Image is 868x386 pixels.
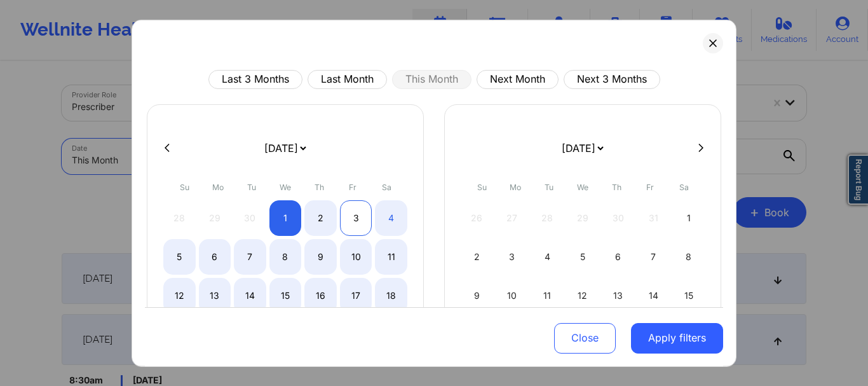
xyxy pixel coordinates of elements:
div: Thu Nov 13 2025 [602,277,634,313]
div: Wed Nov 12 2025 [567,277,599,313]
div: Fri Oct 17 2025 [340,277,372,313]
div: Thu Nov 06 2025 [602,238,634,274]
abbr: Wednesday [577,182,588,191]
abbr: Monday [510,182,521,191]
div: Sat Nov 15 2025 [672,277,705,313]
abbr: Thursday [315,182,324,191]
abbr: Friday [349,182,356,191]
abbr: Wednesday [280,182,291,191]
div: Wed Oct 15 2025 [269,277,302,313]
abbr: Sunday [477,182,487,191]
div: Sat Nov 01 2025 [672,200,705,235]
abbr: Saturday [679,182,689,191]
abbr: Monday [212,182,224,191]
button: This Month [392,69,471,88]
div: Sat Oct 11 2025 [375,238,407,274]
abbr: Tuesday [247,182,256,191]
div: Tue Oct 07 2025 [234,238,266,274]
div: Wed Oct 01 2025 [269,200,302,235]
div: Fri Oct 10 2025 [340,238,372,274]
div: Mon Nov 03 2025 [496,238,529,274]
button: Last Month [308,69,387,88]
div: Thu Oct 02 2025 [304,200,337,235]
div: Sun Oct 05 2025 [163,238,196,274]
button: Close [554,323,616,354]
div: Wed Nov 05 2025 [567,238,599,274]
div: Tue Nov 04 2025 [531,238,564,274]
div: Tue Oct 14 2025 [234,277,266,313]
div: Sun Nov 02 2025 [461,238,493,274]
button: Apply filters [631,323,723,354]
abbr: Friday [646,182,654,191]
div: Fri Nov 07 2025 [637,238,670,274]
div: Sun Nov 09 2025 [461,277,493,313]
button: Next Month [477,69,559,88]
div: Sat Oct 04 2025 [375,200,407,235]
div: Mon Oct 06 2025 [199,238,231,274]
div: Mon Nov 10 2025 [496,277,529,313]
div: Thu Oct 16 2025 [304,277,337,313]
div: Thu Oct 09 2025 [304,238,337,274]
button: Next 3 Months [564,69,660,88]
div: Wed Oct 08 2025 [269,238,302,274]
div: Sat Nov 08 2025 [672,238,705,274]
abbr: Thursday [612,182,621,191]
div: Sat Oct 18 2025 [375,277,407,313]
abbr: Tuesday [545,182,553,191]
div: Fri Oct 03 2025 [340,200,372,235]
button: Last 3 Months [208,69,302,88]
abbr: Saturday [382,182,391,191]
div: Tue Nov 11 2025 [531,277,564,313]
div: Mon Oct 13 2025 [199,277,231,313]
div: Sun Oct 12 2025 [163,277,196,313]
abbr: Sunday [180,182,189,191]
div: Fri Nov 14 2025 [637,277,670,313]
